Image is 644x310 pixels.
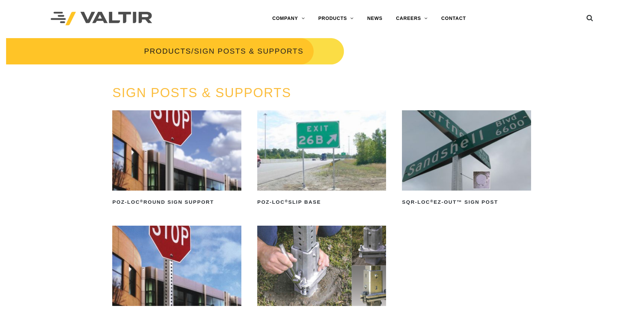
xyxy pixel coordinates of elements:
a: CONTACT [434,12,473,25]
a: NEWS [360,12,389,25]
sup: ® [140,199,143,203]
h2: SQR-LOC EZ-Out™ Sign Post [402,197,531,207]
a: SQR-LOC®EZ-Out™ Sign Post [402,110,531,207]
a: CAREERS [389,12,434,25]
span: SIGN POSTS & SUPPORTS [194,47,304,55]
a: PRODUCTS [144,47,191,55]
a: PRODUCTS [311,12,360,25]
h2: POZ-LOC Round Sign Support [112,197,241,207]
sup: ® [430,199,433,203]
a: POZ-LOC®Slip Base [257,110,386,207]
a: POZ-LOC®Round Sign Support [112,110,241,207]
a: COMPANY [265,12,311,25]
sup: ® [285,199,288,203]
img: Valtir [51,12,152,26]
h2: POZ-LOC Slip Base [257,197,386,207]
a: SIGN POSTS & SUPPORTS [112,86,291,100]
